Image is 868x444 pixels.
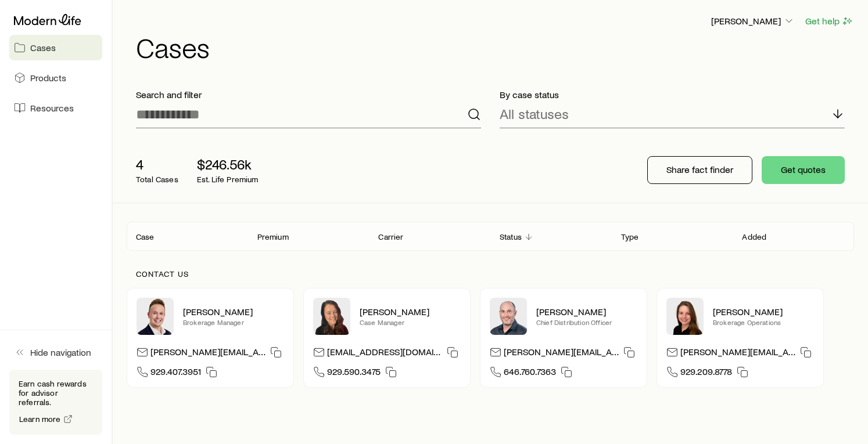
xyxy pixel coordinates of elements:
p: Added [742,232,766,241]
p: [PERSON_NAME] [711,15,795,27]
p: Contact us [136,269,845,279]
p: [PERSON_NAME][EMAIL_ADDRESS][DOMAIN_NAME] [680,346,795,362]
p: Case Manager [360,317,461,327]
p: Earn cash rewards for advisor referrals. [19,379,93,407]
span: Cases [30,42,56,53]
button: [PERSON_NAME] [711,15,795,28]
img: Ellen Wall [666,298,704,335]
button: Get quotes [762,156,845,184]
p: Status [500,232,522,241]
div: Client cases [127,222,854,251]
img: Dan Pierson [490,298,527,335]
p: [EMAIL_ADDRESS][DOMAIN_NAME] [327,346,442,362]
p: Carrier [378,232,403,241]
p: [PERSON_NAME] [183,306,284,317]
button: Hide navigation [9,340,102,365]
p: [PERSON_NAME] [536,306,637,317]
p: Search and filter [136,89,481,100]
a: Resources [9,95,102,121]
p: Share fact finder [666,164,733,175]
p: Premium [257,232,289,241]
p: Case [136,232,155,241]
span: 929.590.3475 [327,366,381,381]
span: Learn more [19,415,61,423]
span: Products [30,72,66,84]
div: Earn cash rewards for advisor referrals.Learn more [9,370,102,435]
span: Resources [30,102,74,114]
button: Get help [805,15,854,28]
p: Chief Distribution Officer [536,317,637,327]
span: Hide navigation [30,346,91,358]
h1: Cases [136,33,854,61]
img: Abby McGuigan [313,298,350,335]
span: 929.407.3951 [150,366,201,381]
span: 646.760.7363 [504,366,556,381]
p: Est. Life Premium [197,175,259,184]
button: Share fact finder [647,156,752,184]
p: [PERSON_NAME] [713,306,814,317]
p: 4 [136,156,178,172]
p: $246.56k [197,156,259,172]
span: 929.209.8778 [680,366,732,381]
p: All statuses [500,106,569,122]
p: [PERSON_NAME] [360,306,461,317]
img: Derek Wakefield [137,298,174,335]
p: Total Cases [136,175,178,184]
a: Cases [9,35,102,60]
p: By case status [500,89,845,100]
p: [PERSON_NAME][EMAIL_ADDRESS][DOMAIN_NAME] [150,346,266,362]
p: Type [621,232,639,241]
p: Brokerage Manager [183,317,284,327]
p: [PERSON_NAME][EMAIL_ADDRESS][DOMAIN_NAME] [504,346,619,362]
p: Brokerage Operations [713,317,814,327]
a: Products [9,65,102,91]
